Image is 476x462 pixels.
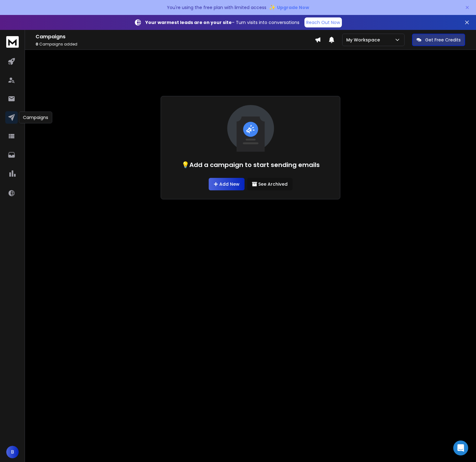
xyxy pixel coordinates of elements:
button: B [6,446,19,458]
span: Upgrade Now [277,4,309,11]
a: Reach Out Now [304,17,342,27]
button: See Archived [247,178,293,190]
p: You're using the free plan with limited access [167,4,266,11]
a: Add New [209,178,245,190]
p: My Workspace [346,37,382,43]
span: ✨ [269,3,276,12]
p: Campaigns added [36,42,315,47]
h1: Campaigns [36,33,315,40]
div: Campaigns [19,112,52,123]
div: Open Intercom Messenger [453,441,468,455]
span: 0 [36,41,38,47]
p: Reach Out Now [306,19,340,26]
h1: 💡Add a campaign to start sending emails [182,160,320,169]
button: Get Free Credits [412,34,465,46]
p: Get Free Credits [425,37,461,43]
p: – Turn visits into conversations [145,19,299,26]
button: ✨Upgrade Now [269,1,309,14]
img: logo [6,36,19,48]
strong: Your warmest leads are on your site [145,19,232,26]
